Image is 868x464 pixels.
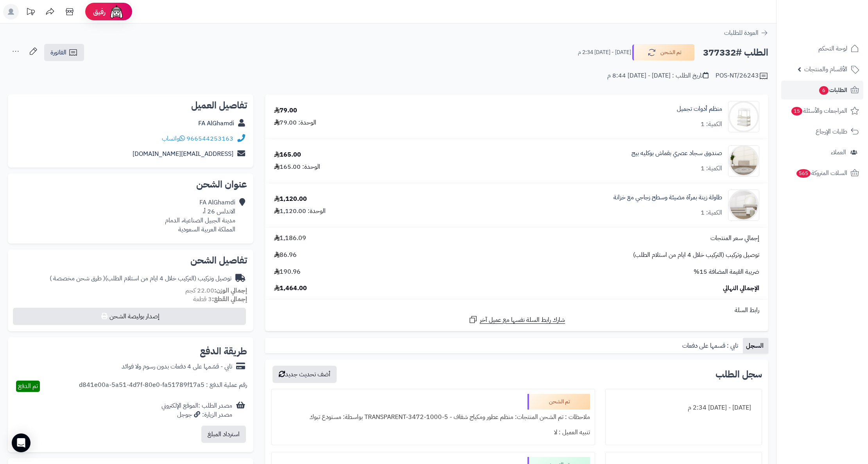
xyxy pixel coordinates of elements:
[93,7,106,16] span: رفيق
[781,122,863,141] a: طلبات الإرجاع
[796,169,811,178] span: 565
[200,347,247,356] h2: طريقة الدفع
[716,71,768,81] div: POS-NT/26243
[728,145,759,177] img: 1753259984-1-90x90.jpg
[613,193,722,202] a: طاولة زينة بمرآة مضيئة وسطح زجاجي مع خزانة
[273,366,337,383] button: أضف تحديث جديد
[610,400,757,415] div: [DATE] - [DATE] 2:34 م
[13,308,246,325] button: إصدار بوليصة الشحن
[631,149,722,158] a: صندوق سجاد عصري بقماش بوكليه بيج
[50,274,231,283] div: توصيل وتركيب (التركيب خلال 4 ايام من استلام الطلب)
[677,105,722,114] a: منظم أدوات تجميل
[804,64,847,75] span: الأقسام والمنتجات
[50,274,105,283] span: ( طرق شحن مخصصة )
[701,164,722,173] div: الكمية: 1
[201,426,246,443] button: استرداد المبلغ
[187,134,233,143] a: 966544253163
[268,306,765,315] div: رابط السلة
[578,49,631,56] small: [DATE] - [DATE] 2:34 م
[723,284,759,293] span: الإجمالي النهائي
[781,101,863,120] a: المراجعات والأسئلة15
[122,362,232,371] div: تابي - قسّمها على 4 دفعات بدون رسوم ولا فوائد
[18,381,38,391] span: تم الدفع
[161,410,232,419] div: مصدر الزيارة: جوجل
[701,208,722,217] div: الكمية: 1
[816,126,847,137] span: طلبات الإرجاع
[161,401,232,419] div: مصدر الطلب :الموقع الإلكتروني
[14,256,247,265] h2: تفاصيل الشحن
[791,107,802,116] span: 15
[274,106,297,115] div: 79.00
[781,81,863,99] a: الطلبات6
[12,433,30,452] div: Open Intercom Messenger
[633,251,759,260] span: توصيل وتركيب (التركيب خلال 4 ايام من استلام الطلب)
[701,120,722,129] div: الكمية: 1
[831,147,846,158] span: العملاء
[818,85,847,96] span: الطلبات
[193,294,247,304] small: 3 قطعة
[44,44,84,61] a: الفاتورة
[703,45,768,61] h2: الطلب #377332
[214,286,247,295] strong: إجمالي الوزن:
[818,43,847,54] span: لوحة التحكم
[607,71,708,80] div: تاريخ الطلب : [DATE] - [DATE] 8:44 م
[527,394,590,410] div: تم الشحن
[274,195,307,204] div: 1,120.00
[728,190,759,221] img: 1754390410-1-90x90.jpg
[710,234,759,243] span: إجمالي سعر المنتجات
[274,284,307,293] span: 1,464.00
[198,119,234,128] a: FA AlGhamdi
[133,149,233,159] a: [EMAIL_ADDRESS][DOMAIN_NAME]
[274,162,320,172] div: الوحدة: 165.00
[815,20,861,36] img: logo-2.png
[14,101,247,110] h2: تفاصيل العميل
[819,86,829,95] span: 6
[791,105,847,116] span: المراجعات والأسئلة
[274,251,297,260] span: 86.96
[21,4,40,22] a: تحديثات المنصة
[468,315,565,325] a: شارك رابط السلة نفسها مع عميل آخر
[728,101,759,132] img: 1729526234-110316010058-90x90.jpg
[274,234,306,243] span: 1,186.09
[162,134,185,143] a: واتساب
[724,28,759,38] span: العودة للطلبات
[274,267,301,276] span: 190.96
[679,338,743,354] a: تابي : قسمها على دفعات
[781,164,863,182] a: السلات المتروكة565
[743,338,768,354] a: السجل
[480,316,565,325] span: شارك رابط السلة نفسها مع عميل آخر
[165,198,235,234] div: FA AlGhamdi الاندلس 26 أ، مدينة الجبيل الصناعية، الدمام المملكة العربية السعودية
[781,39,863,58] a: لوحة التحكم
[276,410,590,425] div: ملاحظات : تم الشحن المنتجات: منظم عطور ومكياج شفاف - TRANSPARENT-3472-1000-5 بواسطة: مستودع تبوك
[781,143,863,162] a: العملاء
[274,118,316,127] div: الوحدة: 79.00
[274,207,326,216] div: الوحدة: 1,120.00
[14,180,247,189] h2: عنوان الشحن
[185,286,247,295] small: 22.00 كجم
[716,370,762,379] h3: سجل الطلب
[724,28,768,38] a: العودة للطلبات
[79,381,247,392] div: رقم عملية الدفع : d841e00a-5a51-4d7f-80e0-fa51789f17a5
[50,48,66,57] span: الفاتورة
[109,4,124,20] img: ai-face.png
[796,168,847,179] span: السلات المتروكة
[632,44,695,61] button: تم الشحن
[212,294,247,304] strong: إجمالي القطع:
[274,150,301,159] div: 165.00
[694,267,759,276] span: ضريبة القيمة المضافة 15%
[276,425,590,440] div: تنبيه العميل : لا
